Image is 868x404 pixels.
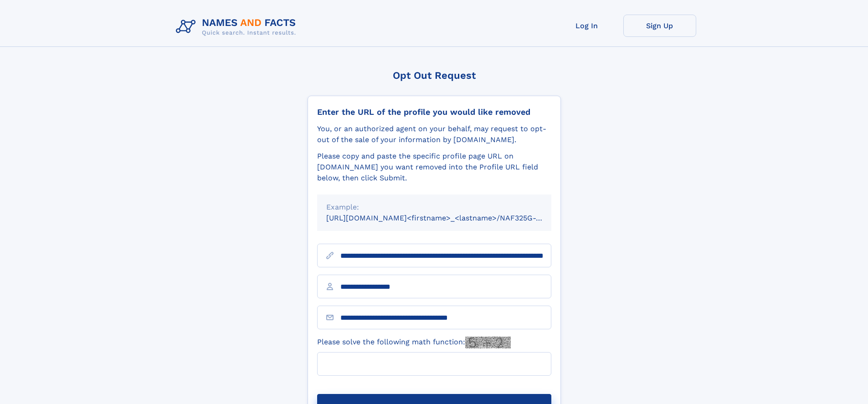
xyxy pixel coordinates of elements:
[550,15,623,37] a: Log In
[172,15,303,39] img: Logo Names and Facts
[623,15,696,37] a: Sign Up
[317,337,511,348] label: Please solve the following math function:
[317,151,551,184] div: Please copy and paste the specific profile page URL on [DOMAIN_NAME] you want removed into the Pr...
[317,107,551,117] div: Enter the URL of the profile you would like removed
[326,202,542,213] div: Example:
[317,123,551,145] div: You, or an authorized agent on your behalf, may request to opt-out of the sale of your informatio...
[308,70,561,81] div: Opt Out Request
[326,214,569,222] small: [URL][DOMAIN_NAME]<firstname>_<lastname>/NAF325G-xxxxxxxx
